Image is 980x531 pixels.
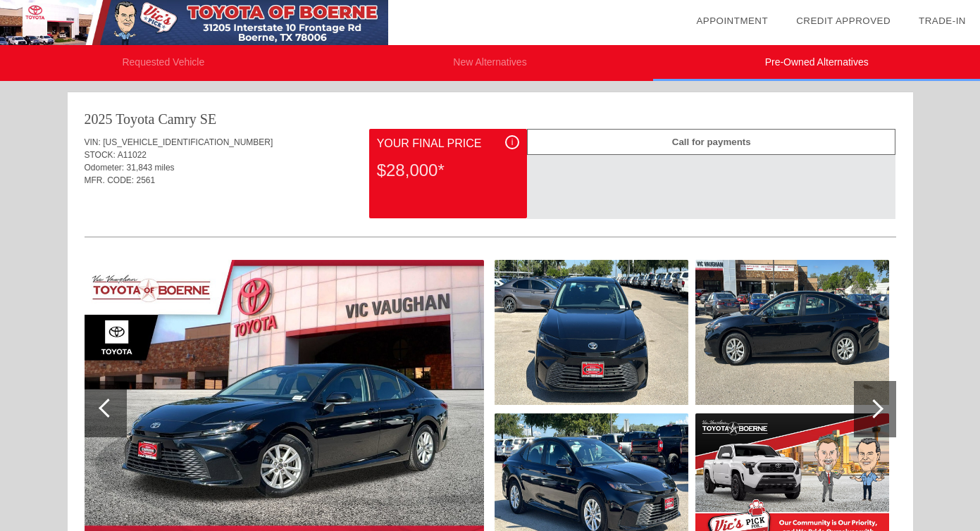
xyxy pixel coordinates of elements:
div: Call for payments [527,129,895,155]
img: image.aspx [695,260,889,405]
span: Odometer: [85,163,125,173]
li: Pre-Owned Alternatives [653,45,980,81]
div: Quoted on [DATE] 4:04:19 PM [85,195,896,218]
span: STOCK: [85,150,116,160]
a: Appointment [696,15,768,26]
img: image.aspx [495,260,688,405]
div: 2025 Toyota Camry [85,109,197,129]
li: New Alternatives [327,45,654,81]
a: Trade-In [919,15,966,26]
span: [US_VEHICLE_IDENTIFICATION_NUMBER] [103,137,273,147]
span: A11022 [118,150,147,160]
span: VIN: [85,137,101,147]
span: 2561 [137,175,156,185]
span: MFR. CODE: [85,175,135,185]
div: i [505,135,519,149]
div: $28,000* [377,152,519,189]
div: Your Final Price [377,135,519,152]
span: 31,843 miles [127,163,175,173]
a: Credit Approved [796,15,891,26]
div: SE [200,109,216,129]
